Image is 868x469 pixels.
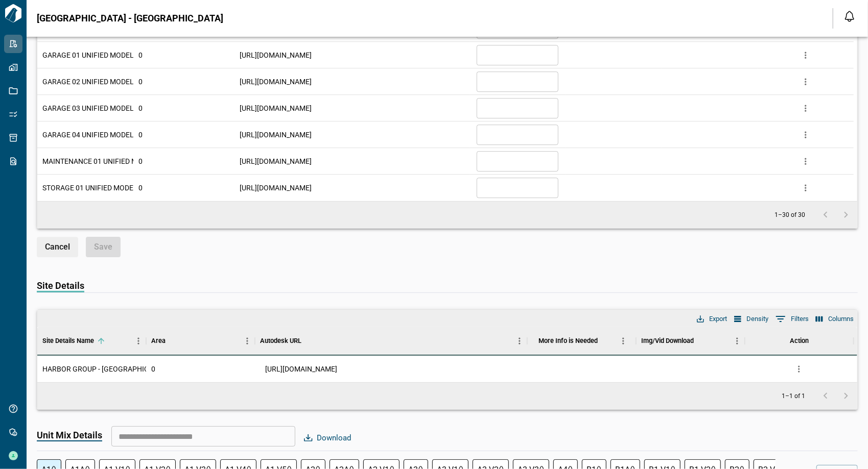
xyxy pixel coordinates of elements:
[790,327,809,355] div: Action
[798,154,813,169] button: more
[636,327,745,355] div: Img/Vid Download
[131,333,146,349] button: Menu
[301,334,316,348] button: Sort
[138,50,143,60] span: 0
[37,13,223,23] span: [GEOGRAPHIC_DATA] - [GEOGRAPHIC_DATA]
[151,364,155,374] span: 0
[240,156,312,166] a: [URL][DOMAIN_NAME]
[641,327,694,355] div: Img/Vid Download
[512,333,527,349] button: Menu
[94,334,108,348] button: Sort
[42,77,134,87] span: GARAGE 02 UNIFIED MODEL
[616,333,631,349] button: Menu
[42,364,261,374] span: HARBOR GROUP - [GEOGRAPHIC_DATA] [GEOGRAPHIC_DATA] - SITE
[42,327,94,355] div: Site Details Name
[42,183,137,193] span: STORAGE 01 UNIFIED MODEL
[240,77,312,87] a: [URL][DOMAIN_NAME]
[694,312,730,326] button: Export
[138,103,143,113] span: 0
[732,312,771,326] button: Density
[694,334,708,348] button: Sort
[782,393,805,400] p: 1–1 of 1
[240,183,312,193] a: [URL][DOMAIN_NAME]
[798,101,813,116] button: more
[745,327,854,355] div: Action
[265,364,337,374] a: [URL][DOMAIN_NAME]
[240,130,312,140] a: [URL][DOMAIN_NAME]
[138,183,143,193] span: 0
[138,130,143,140] span: 0
[527,327,636,355] div: More Info is Needed
[37,430,102,440] span: Unit Mix Details
[773,311,811,327] button: Show filters
[42,130,134,140] span: GARAGE 04 UNIFIED MODEL
[538,327,598,355] div: More Info is Needed
[841,8,858,24] button: Open notification feed
[798,47,813,63] button: more
[240,103,312,113] a: [URL][DOMAIN_NAME]
[798,180,813,195] button: more
[798,74,813,89] button: more
[151,327,166,355] div: Area
[37,237,78,257] button: Cancel
[42,156,155,166] span: MAINTENANCE 01 UNIFIED MODEL
[598,334,612,348] button: Sort
[255,327,527,355] div: Autodesk URL
[300,429,357,447] button: Download
[146,327,255,355] div: Area
[42,103,134,113] span: GARAGE 03 UNIFIED MODEL
[240,50,312,60] a: [URL][DOMAIN_NAME]
[138,156,143,166] span: 0
[775,212,805,218] p: 1–30 of 30
[260,327,301,355] div: Autodesk URL
[42,50,134,60] span: GARAGE 01 UNIFIED MODEL
[45,242,70,252] span: Cancel
[37,281,84,292] span: Site Details
[138,77,143,87] span: 0
[798,127,813,142] button: more
[240,333,255,349] button: Menu
[166,334,180,348] button: Sort
[813,312,856,326] button: Select columns
[37,327,146,355] div: Site Details Name
[730,333,745,349] button: Menu
[791,361,807,377] button: more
